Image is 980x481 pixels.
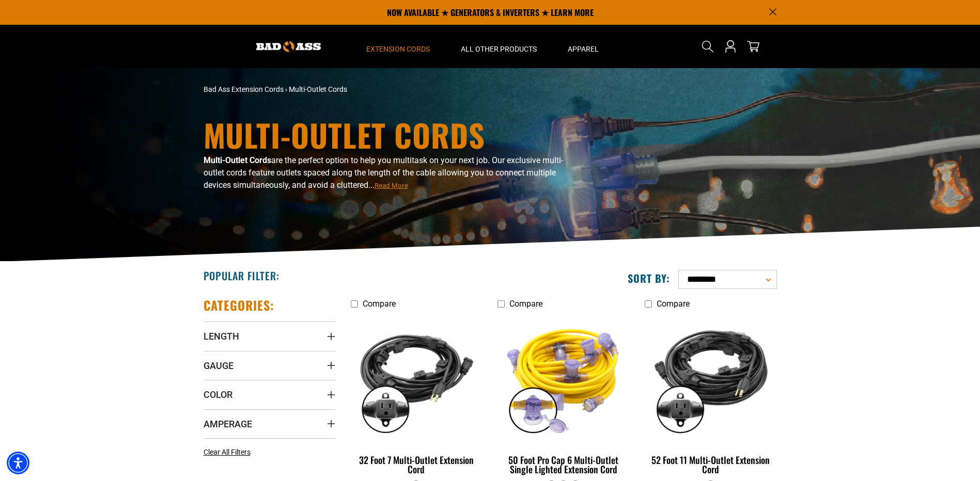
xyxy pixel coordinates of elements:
a: yellow 50 Foot Pro Cap 6 Multi-Outlet Single Lighted Extension Cord [497,314,629,480]
span: Multi-Outlet Cords [289,85,347,93]
summary: Amperage [204,409,335,438]
div: 52 Foot 11 Multi-Outlet Extension Cord [645,455,776,474]
span: Read More [375,182,408,189]
summary: Apparel [552,25,614,68]
h1: Multi-Outlet Cords [204,119,581,150]
a: Clear All Filters [204,447,255,458]
b: Multi-Outlet Cords [204,155,271,165]
summary: Extension Cords [351,25,445,68]
span: Apparel [568,44,599,54]
span: All Other Products [461,44,537,54]
img: black [646,319,776,438]
div: 32 Foot 7 Multi-Outlet Extension Cord [351,455,483,474]
span: › [285,85,287,93]
h2: Popular Filter: [204,269,279,282]
a: Open this option [722,25,739,68]
span: Compare [363,299,396,309]
a: Bad Ass Extension Cords [204,85,284,93]
a: cart [745,40,761,53]
summary: Color [204,380,335,409]
img: yellow [499,319,629,438]
div: 50 Foot Pro Cap 6 Multi-Outlet Single Lighted Extension Cord [497,455,629,474]
span: Clear All Filters [204,448,251,456]
img: Bad Ass Extension Cords [256,41,321,52]
h2: Categories: [204,297,275,313]
nav: breadcrumbs [204,84,581,95]
span: Gauge [204,360,234,372]
span: Compare [509,299,542,309]
summary: Search [699,38,716,55]
span: are the perfect option to help you multitask on your next job. Our exclusive multi-outlet cords f... [204,155,563,190]
a: black 52 Foot 11 Multi-Outlet Extension Cord [645,314,776,480]
span: Compare [657,299,690,309]
div: Accessibility Menu [7,452,29,474]
span: Extension Cords [366,44,430,54]
span: Amperage [204,418,252,430]
summary: Length [204,322,335,350]
summary: All Other Products [445,25,552,68]
label: Sort by: [628,271,670,285]
span: Color [204,389,232,400]
span: Length [204,330,239,342]
img: black [351,319,481,438]
a: black 32 Foot 7 Multi-Outlet Extension Cord [351,314,483,480]
summary: Gauge [204,351,335,380]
